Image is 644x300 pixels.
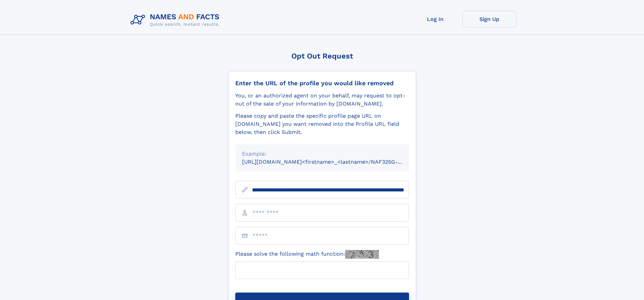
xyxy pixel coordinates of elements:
[235,250,379,259] label: Please solve the following math function:
[228,52,416,60] div: Opt Out Request
[235,92,409,108] div: You, or an authorized agent on your behalf, may request to opt-out of the sale of your informatio...
[242,159,422,165] small: [URL][DOMAIN_NAME]<firstname>_<lastname>/NAF325G-xxxxxxxx
[235,79,409,87] div: Enter the URL of the profile you would like removed
[242,150,402,158] div: Example:
[128,11,225,29] img: Logo Names and Facts
[235,112,409,136] div: Please copy and paste the specific profile page URL on [DOMAIN_NAME] you want removed into the Pr...
[462,11,517,27] a: Sign Up
[408,11,462,27] a: Log In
